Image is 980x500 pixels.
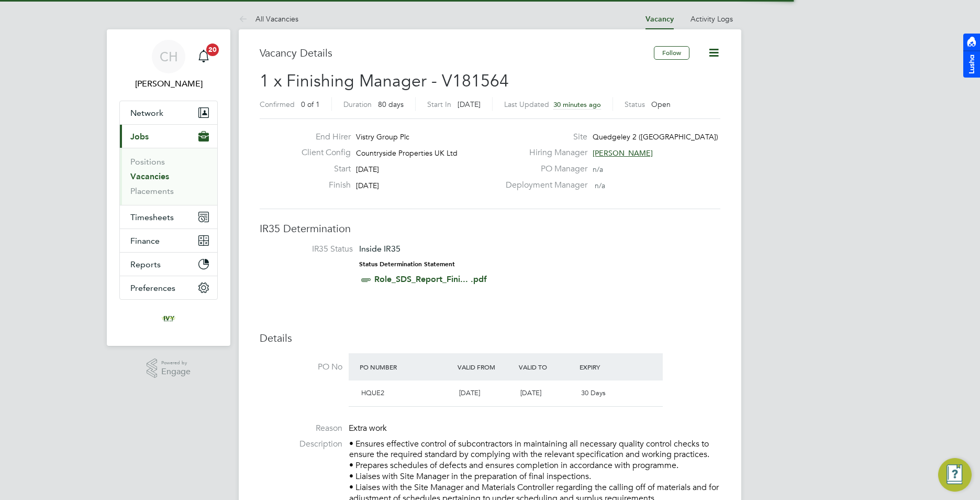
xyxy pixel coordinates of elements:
span: [DATE] [356,181,379,190]
span: Reports [130,259,161,269]
span: 20 [206,44,219,56]
span: HQUE2 [361,388,384,397]
a: Activity Logs [691,14,733,24]
label: PO No [260,362,342,373]
span: Finance [130,236,160,246]
a: Positions [130,157,165,167]
div: Valid From [455,357,516,376]
button: Finance [120,229,217,252]
span: Engage [161,367,191,376]
button: Jobs [120,125,217,148]
label: Site [499,132,587,143]
span: Vistry Group Plc [356,132,409,142]
label: Client Config [293,147,351,158]
span: n/a [595,181,605,190]
h3: Details [260,331,720,345]
span: [DATE] [520,388,541,397]
button: Engage Resource Center [938,458,972,492]
span: Open [651,100,671,109]
label: Hiring Manager [499,147,587,158]
a: Role_SDS_Report_Fini... .pdf [374,274,487,284]
label: End Hirer [293,132,351,143]
h3: IR35 Determination [260,222,720,235]
label: Confirmed [260,100,295,109]
label: Description [260,439,342,450]
button: Follow [654,46,689,60]
label: Start In [427,100,451,109]
span: 0 of 1 [301,100,320,109]
a: CH[PERSON_NAME] [119,40,218,90]
span: Network [130,108,163,118]
a: 20 [193,40,214,73]
span: Jobs [130,132,149,142]
a: Go to home page [119,310,218,327]
span: Charlie Hobbs [119,78,218,90]
span: 1 x Finishing Manager - V181564 [260,71,509,91]
img: ivyresourcegroup-logo-retina.png [160,310,177,327]
div: PO Number [357,357,455,376]
button: Reports [120,253,217,276]
span: CH [160,50,178,63]
span: [DATE] [459,388,480,397]
div: Expiry [577,357,638,376]
span: Powered by [161,358,191,367]
label: Finish [293,180,351,191]
span: 80 days [378,100,404,109]
div: Jobs [120,148,217,205]
label: PO Manager [499,164,587,175]
a: Placements [130,186,174,196]
a: Powered byEngage [147,358,191,378]
span: [DATE] [458,100,481,109]
span: Timesheets [130,212,174,222]
h3: Vacancy Details [260,46,654,60]
span: [DATE] [356,165,379,174]
span: Inside IR35 [359,244,400,254]
a: Vacancy [645,15,674,24]
label: Start [293,164,351,175]
span: Countryside Properties UK Ltd [356,148,458,158]
span: 30 minutes ago [553,100,601,109]
strong: Status Determination Statement [359,260,455,268]
label: Status [625,100,645,109]
label: Reason [260,423,342,434]
label: Deployment Manager [499,180,587,191]
span: Preferences [130,283,175,293]
span: 30 Days [581,388,606,397]
label: Duration [343,100,372,109]
div: Valid To [516,357,577,376]
button: Preferences [120,276,217,299]
span: [PERSON_NAME] [593,148,653,158]
label: Last Updated [504,100,549,109]
span: Quedgeley 2 ([GEOGRAPHIC_DATA]) [593,132,718,142]
label: IR35 Status [270,244,353,255]
button: Timesheets [120,205,217,229]
span: n/a [593,165,603,174]
a: All Vacancies [239,14,298,24]
a: Vacancies [130,171,169,181]
span: Extra work [349,423,387,433]
button: Network [120,101,217,124]
nav: Main navigation [107,29,230,346]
